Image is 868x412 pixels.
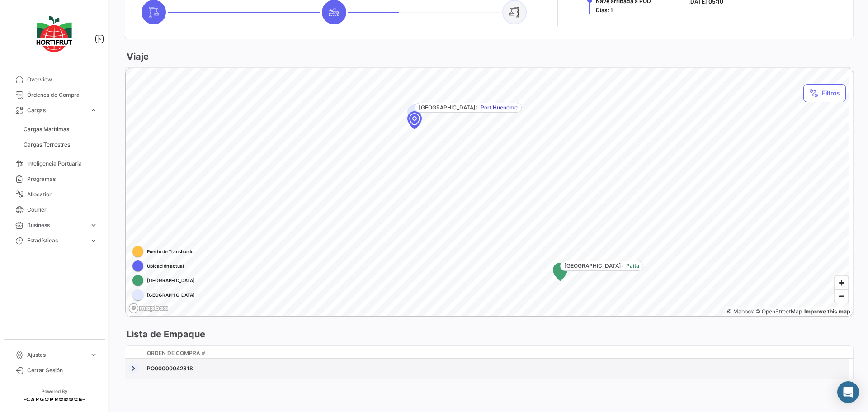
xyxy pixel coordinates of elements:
span: Cargas [27,106,86,114]
span: Overview [27,76,98,84]
a: Mapbox [727,308,754,315]
span: Órdenes de Compra [27,91,98,99]
img: logo-hortifrut.svg [32,11,77,57]
span: Courier [27,206,98,214]
span: Inteligencia Portuaria [27,160,98,168]
span: Puerto de Transbordo [147,248,193,255]
a: Cargas Terrestres [20,138,101,152]
span: Cerrar Sesión [27,366,98,374]
a: Inteligencia Portuaria [7,156,101,171]
div: Map marker [553,263,567,281]
span: Cargas Marítimas [24,125,69,133]
span: Business [27,221,86,229]
span: Orden de Compra # [147,349,205,357]
span: Port Hueneme [481,104,518,112]
span: Programas [27,175,98,183]
span: [GEOGRAPHIC_DATA]: [564,262,623,270]
a: Órdenes de Compra [7,87,101,103]
a: Programas [7,171,101,187]
a: Mapbox logo [128,303,168,313]
a: Map feedback [804,308,850,315]
span: Allocation [27,190,98,199]
span: Estadísticas [27,237,86,245]
span: expand_more [90,221,98,229]
div: Abrir Intercom Messenger [837,381,859,403]
a: Overview [7,72,101,87]
div: Map marker [407,111,422,129]
span: Ubicación actual [147,262,184,270]
a: Cargas Marítimas [20,123,101,136]
h3: Lista de Empaque [125,328,205,341]
span: expand_more [90,237,98,245]
button: Filtros [803,84,846,102]
span: Días: 1 [596,7,613,14]
span: [GEOGRAPHIC_DATA] [147,291,195,298]
button: Zoom in [835,276,848,289]
span: Paita [626,262,639,270]
div: PO00000042318 [147,365,845,373]
span: expand_more [90,351,98,359]
h3: Viaje [125,50,149,63]
span: Cargas Terrestres [24,141,70,149]
a: OpenStreetMap [755,308,802,315]
span: [GEOGRAPHIC_DATA] [147,277,195,284]
datatable-header-cell: Orden de Compra # [143,346,849,362]
a: Allocation [7,187,101,202]
span: Ajustes [27,351,86,359]
button: Zoom out [835,289,848,303]
span: expand_more [90,106,98,114]
a: Courier [7,202,101,218]
canvas: Map [126,68,849,317]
